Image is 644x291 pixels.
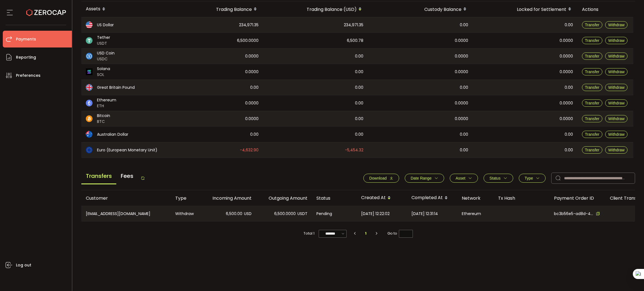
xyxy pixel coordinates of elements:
button: Type [519,174,546,183]
span: Go to [387,230,413,237]
img: eth_portfolio.svg [86,100,93,106]
span: Withdraw [608,132,624,137]
span: -5,454.32 [345,147,363,153]
div: Ethereum [457,206,494,221]
span: USDT [97,40,110,46]
span: Withdraw [608,38,624,43]
span: Withdraw [608,70,624,74]
span: Great Britain Pound [97,85,135,90]
span: USDC [97,56,115,62]
div: Withdraw [171,206,200,221]
span: 234,971.35 [239,22,259,28]
li: 1 [361,230,371,237]
span: Withdraw [608,85,624,90]
span: 0.0000 [455,69,468,75]
img: usd_portfolio.svg [86,22,93,28]
button: Withdraw [605,146,628,154]
span: 0.00 [355,116,363,122]
div: [EMAIL_ADDRESS][DOMAIN_NAME] [81,206,171,221]
span: 0.0000 [560,116,573,122]
div: Payment Order ID [550,195,605,201]
div: Completed At [407,193,457,203]
span: 0.00 [355,100,363,106]
span: 6,500.00 [226,211,242,217]
div: Actions [577,6,633,13]
span: Total 1 [304,230,314,237]
button: Transfer [582,68,603,75]
div: Status [312,195,357,201]
span: 0.0000 [560,100,573,106]
span: 0.00 [565,147,573,153]
span: Ethereum [97,97,116,103]
span: USDT [297,211,307,217]
span: Transfer [585,38,600,43]
div: Type [171,195,200,201]
span: Pending [316,211,332,217]
span: Withdraw [608,101,624,105]
span: Transfers [81,168,116,184]
button: Withdraw [605,115,628,122]
div: Outgoing Amount [256,195,312,201]
button: Status [484,174,513,183]
button: Download [363,174,399,183]
span: 0.00 [460,22,468,28]
span: 0.0000 [455,53,468,59]
span: [DATE] 12:31:14 [411,211,438,217]
span: 0.0000 [245,116,259,122]
button: Transfer [582,37,603,44]
button: Transfer [582,115,603,122]
span: Transfer [585,101,600,105]
span: Payments [16,35,36,43]
img: sol_portfolio.png [86,68,93,75]
button: Withdraw [605,99,628,107]
button: Transfer [582,99,603,107]
span: Reporting [16,53,36,61]
span: 0.00 [250,84,259,91]
span: Fees [116,168,138,183]
div: Chat Widget [579,231,644,291]
span: Status [489,176,501,180]
span: 0.0000 [245,100,259,106]
span: ETH [97,103,116,109]
span: 0.00 [565,84,573,91]
button: Withdraw [605,21,628,28]
img: aud_portfolio.svg [86,131,93,138]
span: SOL [97,72,110,78]
span: 6,500.0000 [274,211,296,217]
span: Transfer [585,23,600,27]
span: Withdraw [608,54,624,58]
button: Withdraw [605,131,628,138]
div: Incoming Amount [200,195,256,201]
span: 0.0000 [245,53,259,59]
button: Withdraw [605,68,628,75]
button: Transfer [582,53,603,60]
span: USD Coin [97,50,115,56]
span: BTC [97,119,110,125]
span: 0.00 [355,84,363,91]
button: Withdraw [605,84,628,91]
div: Network [457,195,494,201]
span: 0.0000 [455,100,468,106]
span: 234,971.35 [344,22,363,28]
img: btc_portfolio.svg [86,115,93,122]
span: US Dollar [97,22,114,28]
span: Transfer [585,54,600,58]
span: 0.00 [250,131,259,138]
span: 0.00 [355,69,363,75]
span: 0.0000 [560,69,573,75]
span: 0.00 [565,22,573,28]
button: Date Range [405,174,444,183]
span: Bitcoin [97,113,110,119]
span: Tether [97,35,110,40]
button: Asset [450,174,478,183]
div: Created At [357,193,407,203]
span: 0.00 [355,53,363,59]
span: Log out [16,261,31,269]
span: Transfer [585,132,600,137]
div: Trading Balance [168,4,263,14]
div: Tx Hash [494,195,550,201]
span: Withdraw [608,23,624,27]
span: -4,632.90 [240,147,259,153]
span: 0.0000 [455,37,468,44]
span: Preferences [16,71,41,80]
